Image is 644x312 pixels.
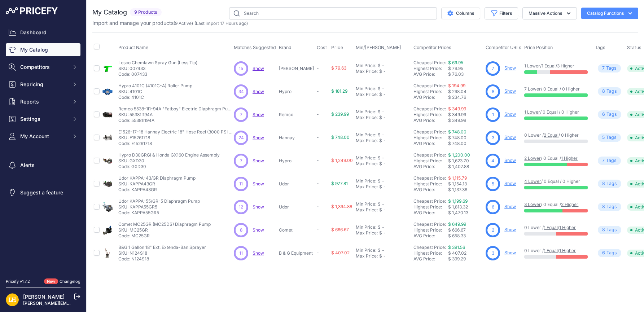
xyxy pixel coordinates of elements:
[381,178,384,184] div: -
[595,45,605,50] span: Tags
[6,186,80,199] a: Suggest a feature
[602,111,605,118] span: 6
[504,181,516,186] a: Show
[524,202,541,207] a: 3 Lower
[118,210,200,216] p: Code: KAPPA55GR5
[413,71,448,77] div: AVG Price:
[238,135,244,141] span: 24
[118,221,211,227] p: Comet MC25GR (MC25DS) Diaphragm Pump
[356,115,378,120] div: Max Price:
[448,141,483,146] div: $ 748.00
[331,65,346,71] span: $ 79.63
[598,249,621,257] span: Tag
[382,138,386,144] div: -
[118,83,192,89] p: Hypro 4101C (4101C-A) Roller Pump
[381,155,384,161] div: -
[413,66,448,71] div: Highest Price:
[253,227,264,233] a: Show
[118,129,234,135] p: E1526-17-18 Hannay Electric 18" Hose Reel (3000 PSI Max)
[602,227,605,233] span: 8
[175,21,192,26] a: 9 Active
[331,227,349,232] span: $ 666.67
[379,69,382,74] div: $
[448,66,463,71] span: $ 79.95
[524,132,588,138] p: 0 Lower / / 0 Higher
[522,7,577,19] button: Massive Actions
[118,71,197,77] p: Code: 007433
[378,224,381,230] div: $
[279,112,314,118] p: Remco
[118,112,234,118] p: SKU: 55381I194A
[331,158,353,163] span: $ 1,249.00
[485,7,518,19] button: Filters
[118,187,196,193] p: Code: KAPPA43GR
[239,181,243,187] span: 11
[20,98,67,105] span: Reports
[378,178,381,184] div: $
[413,164,448,170] div: AVG Price:
[118,60,197,66] p: Lesco Chemlawn Spray Gun (Less Tip)
[279,89,314,95] p: Hypro
[559,248,576,253] a: 1 Higher
[413,233,448,239] div: AVG Price:
[317,45,327,50] span: Cost
[240,158,242,164] span: 7
[504,65,516,71] a: Show
[448,210,483,216] div: $ 1,470.13
[253,158,264,163] a: Show
[240,227,242,233] span: 8
[60,279,80,284] a: Changelog
[6,7,58,14] img: Pricefy Logo
[381,201,384,207] div: -
[378,86,381,92] div: $
[524,109,588,115] p: / 0 Equal / 0 Higher
[331,111,349,117] span: $ 239.99
[238,88,244,95] span: 34
[448,204,468,210] span: $ 1,813.32
[448,89,466,94] span: $ 298.04
[234,45,276,50] span: Matches Suggested
[492,65,494,72] span: 7
[544,132,558,138] a: 2 Equal
[331,45,343,50] span: Price
[253,250,264,256] a: Show
[614,157,617,164] span: s
[356,230,378,236] div: Max Price:
[317,65,319,71] span: -
[118,45,148,50] span: Product Name
[448,181,467,186] span: $ 1,154.13
[413,227,448,233] div: Highest Price:
[524,155,588,161] p: / 0 Equal /
[279,135,314,141] p: Hannay
[413,106,446,111] a: Cheapest Price:
[118,164,220,170] p: Code: GXD30
[20,63,67,71] span: Competitors
[317,135,319,140] span: -
[379,230,382,236] div: $
[614,203,617,210] span: s
[504,111,516,117] a: Show
[194,21,248,26] span: (Last import 17 Hours ago)
[229,7,437,19] input: Search
[253,112,264,117] a: Show
[382,69,386,74] div: -
[448,60,463,65] a: $ 69.95
[356,247,376,253] div: Min Price:
[524,109,540,115] a: 1 Lower
[504,88,516,94] a: Show
[378,63,381,69] div: $
[356,155,376,161] div: Min Price:
[602,203,605,210] span: 8
[356,161,378,167] div: Max Price:
[381,86,384,92] div: -
[598,226,621,234] span: Tag
[504,250,516,255] a: Show
[279,66,314,71] p: [PERSON_NAME]
[382,230,386,236] div: -
[448,106,466,111] a: $ 349.99
[253,66,264,71] a: Show
[448,71,483,77] div: $ 76.03
[598,133,621,142] span: Tag
[379,161,382,167] div: $
[356,207,378,213] div: Max Price:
